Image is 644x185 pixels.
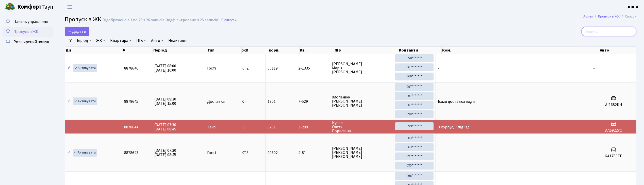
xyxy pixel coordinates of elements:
span: [DATE] 09:30 [DATE] 15:00 [154,96,176,106]
span: 8878646 [124,65,138,71]
a: ЖК [94,36,107,45]
th: ЖК [242,47,268,54]
a: Розширений пошук [3,37,53,47]
a: Admin [583,14,593,19]
a: Пропуск в ЖК [598,14,620,19]
a: Пропуск в ЖК [3,27,53,37]
th: Період [153,47,207,54]
span: 0701 [268,124,276,130]
th: ПІБ [334,47,398,54]
span: Доставка [207,99,225,104]
span: Хлопенюк [PERSON_NAME] [PERSON_NAME] [332,95,391,107]
span: [DATE] 08:00 [DATE] 10:00 [154,63,176,73]
div: Відображено з 1 по 25 з 26 записів (відфільтровано з 25 записів). [103,18,220,23]
a: Неактивні [166,36,189,45]
span: - [438,150,439,156]
a: Авто [149,36,165,45]
nav: breadcrumb [576,11,644,22]
span: Гості [207,66,216,70]
h5: АА6922YC [593,128,634,133]
a: КПП4 [628,4,638,10]
span: КТ3 [241,151,263,155]
span: Панель управління [13,19,48,24]
a: Скинути [221,18,237,23]
a: Активувати [73,97,97,105]
th: Тип [207,47,242,54]
th: Авто [599,47,636,54]
th: корп. [268,47,300,54]
span: КТ [241,125,263,129]
b: КПП4 [628,4,638,10]
span: Пропуск в ЖК [65,15,101,24]
span: Таун [17,3,53,11]
li: Список [620,14,636,19]
a: Активувати [73,64,97,72]
span: 7-529 [298,99,328,104]
th: Контакти [398,47,442,54]
span: - [593,65,595,71]
span: 2-1335 [298,66,328,70]
span: Isuzu доставка води [438,99,475,104]
span: [PERSON_NAME] Марія [PERSON_NAME] [332,62,391,74]
th: Дії [65,47,122,54]
th: # [122,47,153,54]
span: Пропуск в ЖК [13,29,38,35]
th: Ком. [442,47,599,54]
span: 3-299 [298,125,328,129]
span: [DATE] 07:30 [DATE] 08:45 [154,122,176,132]
a: Активувати [73,149,97,157]
a: Додати [65,27,89,36]
a: Період [73,36,93,45]
span: 1801 [268,99,276,104]
span: 8878645 [124,99,138,104]
input: Пошук... [581,27,636,36]
span: 8878644 [124,124,138,130]
span: [PERSON_NAME] [PERSON_NAME] [PERSON_NAME] [332,146,391,159]
span: [DATE] 07:30 [DATE] 08:45 [154,148,176,158]
a: Квартира [108,36,133,45]
span: Гості [207,151,216,155]
span: - [438,65,439,71]
img: logo.png [5,2,15,12]
span: КТ [241,99,263,104]
th: Кв. [300,47,334,54]
span: Кучер Олеся Борисівна [332,121,391,133]
span: Розширений пошук [13,39,49,45]
a: Панель управління [3,16,53,27]
span: 8878643 [124,150,138,156]
span: 00119 [268,65,278,71]
span: Таксі [207,125,216,129]
b: Комфорт [17,3,42,11]
span: 00602 [268,150,278,156]
button: Переключити навігацію [63,3,76,11]
h5: AI1682KH [593,103,634,107]
span: Додати [68,29,86,34]
span: 4-81 [298,151,328,155]
span: КТ2 [241,66,263,70]
h5: KA1783EP [593,154,634,159]
span: 3 корпус, 7 під'їзд [438,124,470,130]
a: ПІБ [134,36,148,45]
